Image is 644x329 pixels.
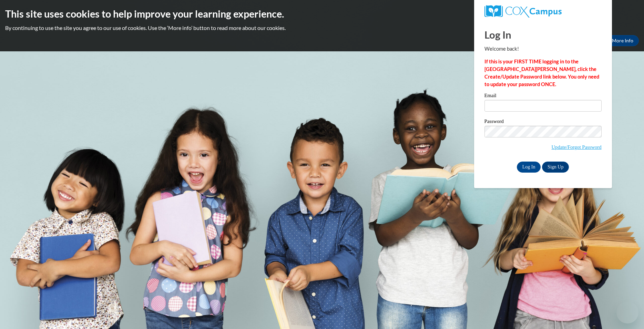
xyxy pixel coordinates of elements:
[5,24,639,32] p: By continuing to use the site you agree to our use of cookies. Use the ‘More info’ button to read...
[606,35,639,46] a: More Info
[616,301,638,323] iframe: Button to launch messaging window
[551,144,601,150] a: Update/Forgot Password
[542,162,569,173] a: Sign Up
[484,59,599,87] strong: If this is your FIRST TIME logging in to the [GEOGRAPHIC_DATA][PERSON_NAME], click the Create/Upd...
[484,93,602,100] label: Email
[517,162,541,173] input: Log In
[484,5,602,18] a: COX Campus
[5,7,639,21] h2: This site uses cookies to help improve your learning experience.
[484,119,602,126] label: Password
[484,5,562,18] img: COX Campus
[484,28,602,42] h1: Log In
[484,45,602,53] p: Welcome back!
